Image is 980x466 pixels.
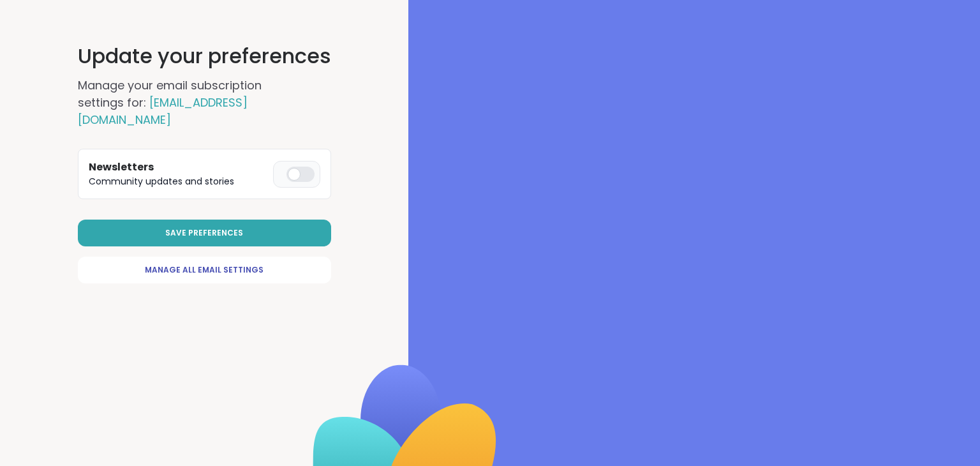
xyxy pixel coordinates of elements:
[78,94,248,128] span: [EMAIL_ADDRESS][DOMAIN_NAME]
[78,220,331,246] button: Save Preferences
[78,257,331,283] a: Manage All Email Settings
[78,77,308,128] h2: Manage your email subscription settings for:
[78,41,331,71] h1: Update your preferences
[89,175,268,188] p: Community updates and stories
[145,264,264,276] span: Manage All Email Settings
[165,227,243,239] span: Save Preferences
[89,160,268,175] h3: Newsletters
